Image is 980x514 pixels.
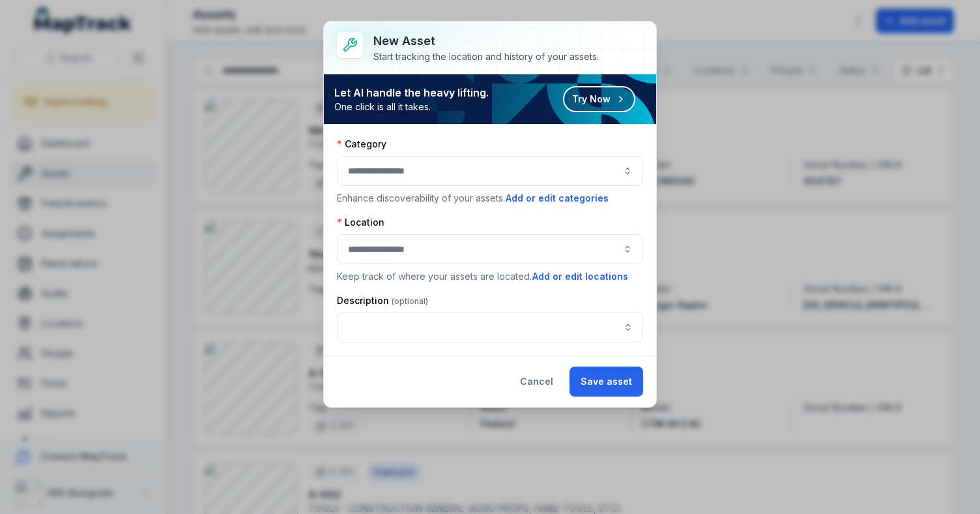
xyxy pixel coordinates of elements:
h3: New asset [373,32,599,50]
button: Save asset [569,367,643,397]
button: Add or edit categories [505,191,609,205]
label: Location [337,216,384,229]
input: asset-add:description-label [337,312,643,342]
button: Try Now [563,86,635,112]
p: Enhance discoverability of your assets. [337,191,643,205]
p: Keep track of where your assets are located. [337,269,643,284]
span: One click is all it takes. [334,100,489,113]
div: Start tracking the location and history of your assets. [373,50,599,63]
label: Description [337,294,428,307]
strong: Let AI handle the heavy lifting. [334,85,489,100]
label: Category [337,138,386,151]
button: Add or edit locations [532,269,629,284]
button: Cancel [509,367,564,397]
